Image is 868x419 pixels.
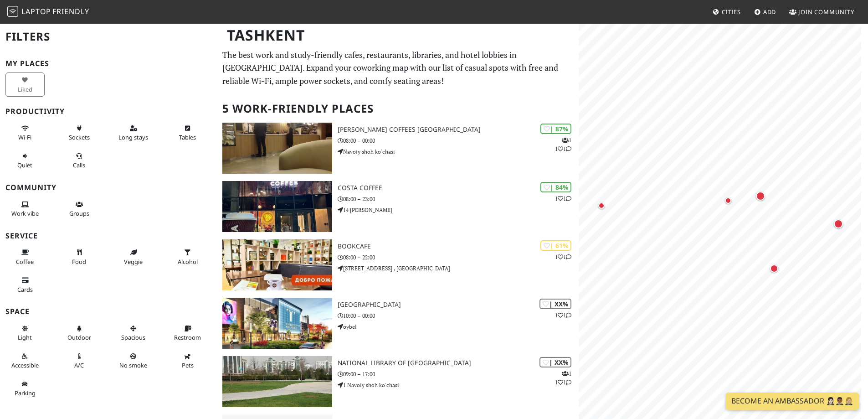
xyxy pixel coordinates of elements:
[338,322,579,331] p: oybel
[555,369,571,387] p: 1 1 1
[168,321,207,345] button: Restroom
[11,209,39,217] span: People working
[5,232,211,240] h3: Service
[118,133,148,141] span: Long stays
[222,181,332,232] img: Costa Coffee
[5,377,45,401] button: Parking
[5,245,45,269] button: Coffee
[119,361,147,369] span: Smoke free
[5,121,45,145] button: Wi-Fi
[121,333,145,341] span: Spacious
[52,6,89,16] span: Friendly
[338,253,579,262] p: 08:00 – 22:00
[217,298,579,349] a: Tashkent City Mall | XX% 11 [GEOGRAPHIC_DATA] 10:00 – 00:00 oybel
[60,197,99,221] button: Groups
[338,184,579,192] h3: Costa Coffee
[539,299,571,309] div: | XX%
[750,4,780,20] a: Add
[178,258,198,266] span: Alcohol
[338,243,579,250] h3: BookCafe
[168,121,207,145] button: Tables
[174,333,201,341] span: Restroom
[338,381,579,389] p: 1 Navoiy shoh ko'chasi
[16,258,34,266] span: Coffee
[5,23,211,51] h2: Filters
[15,389,36,397] span: Parking
[222,298,332,349] img: Tashkent City Mall
[722,8,741,16] span: Cities
[540,240,571,251] div: | 61%
[786,4,858,20] a: Join Community
[768,263,780,274] div: Map marker
[338,370,579,378] p: 09:00 – 17:00
[73,161,85,169] span: Video/audio calls
[5,149,45,173] button: Quiet
[723,195,734,206] div: Map marker
[217,181,579,232] a: Costa Coffee | 84% 11 Costa Coffee 08:00 – 23:00 14 [PERSON_NAME]
[21,6,51,16] span: Laptop
[555,194,571,203] p: 1 1
[222,48,573,88] p: The best work and study-friendly cafes, restaurants, libraries, and hotel lobbies in [GEOGRAPHIC_...
[709,4,745,20] a: Cities
[220,23,577,48] h1: Tashkent
[555,253,571,261] p: 1 1
[798,8,854,16] span: Join Community
[222,239,332,290] img: BookCafe
[17,285,33,294] span: Credit cards
[114,245,153,269] button: Veggie
[114,321,153,345] button: Spacious
[5,107,211,116] h3: Productivity
[217,123,579,174] a: Gloria Jean's Coffees Tashkent | 87% 111 [PERSON_NAME] Coffees [GEOGRAPHIC_DATA] 08:00 – 00:00 Na...
[217,356,579,407] a: National Library of Uzbekistan | XX% 111 National Library of [GEOGRAPHIC_DATA] 09:00 – 17:00 1 Na...
[5,273,45,297] button: Cards
[69,209,89,217] span: Group tables
[338,147,579,156] p: Navoiy shoh ko'chasi
[7,4,89,20] a: LaptopFriendly LaptopFriendly
[338,195,579,203] p: 08:00 – 23:00
[60,121,99,145] button: Sockets
[222,123,332,174] img: Gloria Jean's Coffees Tashkent
[69,133,90,141] span: Power sockets
[222,95,573,123] h2: 5 Work-Friendly Places
[72,258,86,266] span: Food
[832,217,845,230] div: Map marker
[5,197,45,221] button: Work vibe
[7,6,18,17] img: LaptopFriendly
[539,357,571,367] div: | XX%
[168,245,207,269] button: Alcohol
[182,361,194,369] span: Pet friendly
[60,349,99,373] button: A/C
[5,321,45,345] button: Light
[5,59,211,68] h3: My Places
[17,161,32,169] span: Quiet
[338,136,579,145] p: 08:00 – 00:00
[18,133,31,141] span: Stable Wi-Fi
[338,359,579,367] h3: National Library of [GEOGRAPHIC_DATA]
[168,349,207,373] button: Pets
[338,126,579,134] h3: [PERSON_NAME] Coffees [GEOGRAPHIC_DATA]
[338,301,579,309] h3: [GEOGRAPHIC_DATA]
[338,311,579,320] p: 10:00 – 00:00
[555,136,571,153] p: 1 1 1
[540,124,571,134] div: | 87%
[67,333,91,341] span: Outdoor area
[11,361,39,369] span: Accessible
[74,361,84,369] span: Air conditioned
[5,183,211,192] h3: Community
[114,349,153,373] button: No smoke
[763,8,776,16] span: Add
[114,121,153,145] button: Long stays
[124,258,143,266] span: Veggie
[338,206,579,214] p: 14 [PERSON_NAME]
[338,264,579,273] p: [STREET_ADDRESS] , [GEOGRAPHIC_DATA]
[222,356,332,407] img: National Library of Uzbekistan
[5,307,211,316] h3: Space
[5,349,45,373] button: Accessible
[18,333,32,341] span: Natural light
[754,190,767,202] div: Map marker
[726,393,859,410] a: Become an Ambassador 🤵🏻‍♀️🤵🏾‍♂️🤵🏼‍♀️
[60,321,99,345] button: Outdoor
[540,182,571,192] div: | 84%
[60,245,99,269] button: Food
[596,200,607,211] div: Map marker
